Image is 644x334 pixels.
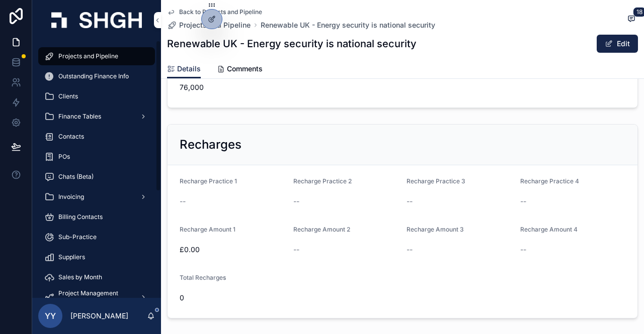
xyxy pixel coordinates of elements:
[180,82,285,92] span: 76,000
[58,72,129,80] span: Outstanding Finance Info
[407,196,413,206] span: --
[38,47,155,65] a: Projects and Pipeline
[38,168,155,186] a: Chats (Beta)
[180,226,235,233] span: Recharge Amount 1
[38,87,155,105] a: Clients
[58,153,70,161] span: POs
[38,228,155,246] a: Sub-Practice
[597,35,638,53] button: Edit
[227,64,263,74] span: Comments
[58,233,97,241] span: Sub-Practice
[179,8,262,16] span: Back to Projects and Pipeline
[58,92,78,100] span: Clients
[58,273,102,281] span: Sales by Month
[70,311,128,321] p: [PERSON_NAME]
[38,188,155,206] a: Invoicing
[58,173,94,181] span: Chats (Beta)
[58,213,103,221] span: Billing Contacts
[625,13,638,26] button: 18
[407,245,413,255] span: --
[293,245,299,255] span: --
[177,64,201,74] span: Details
[38,128,155,146] a: Contacts
[180,293,285,303] span: 0
[520,226,578,233] span: Recharge Amount 4
[180,177,237,185] span: Recharge Practice 1
[180,245,285,255] span: £0.00
[38,288,155,306] a: Project Management (beta)
[51,12,142,28] img: App logo
[38,148,155,166] a: POs
[58,193,84,201] span: Invoicing
[167,8,262,16] a: Back to Projects and Pipeline
[520,177,579,185] span: Recharge Practice 4
[32,40,161,298] div: scrollable content
[58,289,132,305] span: Project Management (beta)
[167,60,201,79] a: Details
[58,253,85,261] span: Suppliers
[58,113,101,121] span: Finance Tables
[261,20,435,30] a: Renewable UK - Energy security is national security
[293,196,299,206] span: --
[293,177,352,185] span: Recharge Practice 2
[167,37,417,51] h1: Renewable UK - Energy security is national security
[38,248,155,266] a: Suppliers
[58,133,84,141] span: Contacts
[38,208,155,226] a: Billing Contacts
[217,60,263,80] a: Comments
[407,226,464,233] span: Recharge Amount 3
[167,20,251,30] a: Projects and Pipeline
[180,196,186,206] span: --
[38,268,155,286] a: Sales by Month
[520,196,526,206] span: --
[180,274,226,281] span: Total Recharges
[293,226,350,233] span: Recharge Amount 2
[58,52,118,60] span: Projects and Pipeline
[45,310,56,322] span: YY
[179,20,251,30] span: Projects and Pipeline
[407,177,465,185] span: Recharge Practice 3
[180,137,242,153] h2: Recharges
[520,245,526,255] span: --
[38,107,155,126] a: Finance Tables
[38,67,155,85] a: Outstanding Finance Info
